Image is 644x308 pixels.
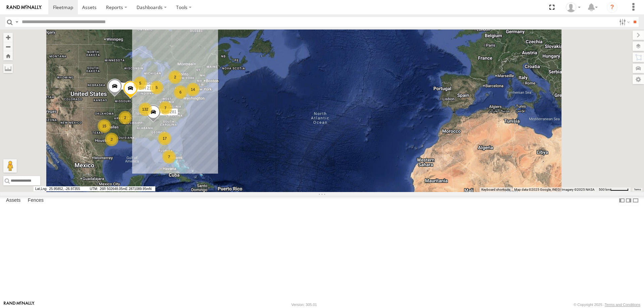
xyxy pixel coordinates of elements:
[619,196,625,205] label: Dock Summary Table to the Left
[597,187,631,192] button: Map Scale: 500 km per 51 pixels
[3,196,24,205] label: Assets
[159,101,172,115] div: 7
[105,133,118,146] div: 2
[139,103,152,116] div: 132
[162,150,176,164] div: 7
[3,159,17,173] button: Drag Pegman onto the map to open Street View
[605,303,640,307] a: Terms and Conditions
[3,64,13,73] label: Measure
[168,70,182,84] div: 2
[3,51,13,60] button: Zoom Home
[118,111,132,124] div: 2
[633,75,644,84] label: Map Settings
[7,5,42,10] img: rand-logo.svg
[514,188,595,191] span: Map data ©2025 Google, INEGI Imagery ©2025 NASA
[158,132,171,145] div: 17
[634,188,641,191] a: Terms
[133,76,147,90] div: 5
[4,301,35,308] a: Visit our Website
[291,303,317,307] div: Version: 305.01
[481,187,510,192] button: Keyboard shortcuts
[98,119,111,133] div: 15
[174,85,187,99] div: 6
[3,42,13,51] button: Zoom out
[632,196,639,205] label: Hide Summary Table
[574,303,640,307] div: © Copyright 2025 -
[14,17,19,27] label: Search Query
[139,85,154,90] span: BIH 211
[88,186,155,191] span: 26R 502648.05mE 2871089.95mN
[34,186,87,191] span: 25.95852, -26.97355
[616,17,631,27] label: Search Filter Options
[150,81,163,94] div: 5
[24,196,47,205] label: Fences
[3,33,13,42] button: Zoom in
[607,2,618,13] i: ?
[625,196,632,205] label: Dock Summary Table to the Right
[599,188,610,191] span: 500 km
[186,83,200,96] div: 14
[563,2,583,12] div: Nele .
